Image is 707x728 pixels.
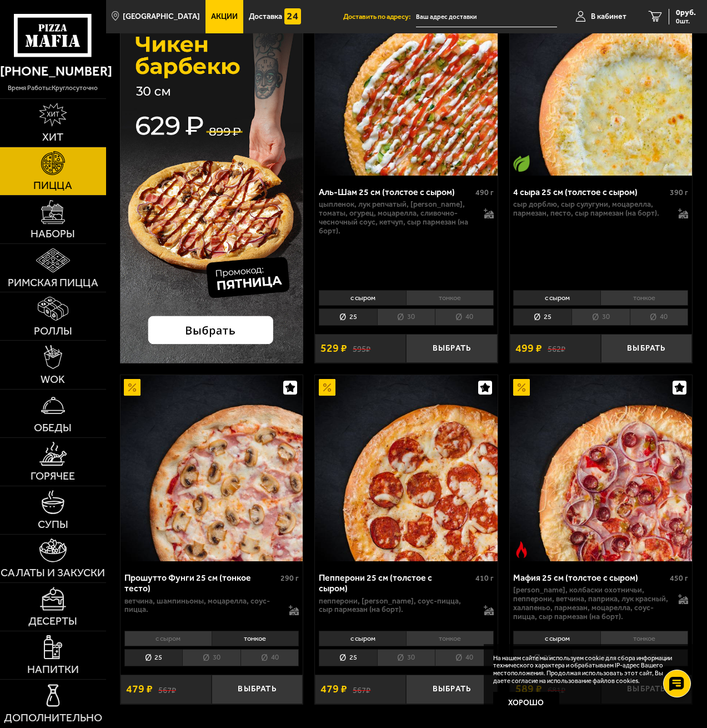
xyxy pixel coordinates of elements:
img: Акционный [124,379,141,396]
div: Прошутто Фунги 25 см (тонкое тесто) [124,572,278,594]
li: 40 [240,649,299,666]
li: 30 [182,649,240,666]
li: 25 [319,308,377,326]
span: 390 г [670,188,688,197]
span: Доставить по адресу: [343,13,416,21]
span: WOK [41,374,65,385]
button: Хорошо [493,692,559,714]
span: 479 ₽ [320,684,347,695]
s: 562 ₽ [548,343,565,353]
span: 529 ₽ [320,343,347,354]
div: Аль-Шам 25 см (толстое с сыром) [319,187,473,197]
img: Вегетарианское блюдо [513,155,530,172]
li: тонкое [600,631,688,646]
span: 450 г [670,574,688,583]
span: 0 руб. [676,9,696,17]
li: с сыром [513,290,600,306]
li: 40 [630,308,689,326]
span: Дополнительно [4,712,102,724]
img: Острое блюдо [513,541,530,558]
span: Салаты и закуски [1,567,105,579]
li: 25 [513,308,571,326]
s: 567 ₽ [353,684,370,694]
span: Акции [211,13,238,21]
span: 499 ₽ [515,343,542,354]
span: Десерты [28,616,77,627]
img: Акционный [319,379,335,396]
span: Обеды [34,422,72,433]
button: Выбрать [406,675,497,704]
span: 490 г [475,188,494,197]
li: с сыром [319,290,406,306]
li: тонкое [406,631,494,646]
li: 25 [124,649,183,666]
span: Римская пицца [8,277,98,288]
img: Прошутто Фунги 25 см (тонкое тесто) [121,375,303,561]
li: с сыром [319,631,406,646]
div: Пепперони 25 см (толстое с сыром) [319,572,473,594]
img: 15daf4d41897b9f0e9f617042186c801.svg [284,8,301,25]
span: В кабинет [591,13,626,21]
span: Наборы [31,228,75,240]
div: Мафия 25 см (толстое с сыром) [513,572,667,583]
span: Супы [38,519,68,530]
li: 40 [435,308,494,326]
p: На нашем сайте мы используем cookie для сбора информации технического характера и обрабатываем IP... [493,655,680,685]
span: Роллы [34,326,72,337]
button: Выбрать [406,334,497,363]
a: АкционныйПрошутто Фунги 25 см (тонкое тесто) [121,375,303,561]
span: 479 ₽ [126,684,153,695]
button: Выбрать [212,675,303,704]
p: [PERSON_NAME], колбаски охотничьи, пепперони, ветчина, паприка, лук красный, халапеньо, пармезан,... [513,586,670,621]
a: АкционныйОстрое блюдоМафия 25 см (толстое с сыром) [510,375,693,561]
img: Пепперони 25 см (толстое с сыром) [315,375,498,561]
span: 0 шт. [676,18,696,24]
button: Выбрать [601,334,692,363]
p: пепперони, [PERSON_NAME], соус-пицца, сыр пармезан (на борт). [319,597,476,615]
span: Пицца [33,180,72,191]
span: Горячее [31,471,75,482]
li: 40 [435,649,494,666]
a: АкционныйПепперони 25 см (толстое с сыром) [315,375,498,561]
s: 567 ₽ [158,684,176,694]
span: Доставка [249,13,282,21]
p: ветчина, шампиньоны, моцарелла, соус-пицца. [124,597,282,615]
li: 30 [377,308,435,326]
li: 30 [571,308,630,326]
span: [GEOGRAPHIC_DATA] [123,13,200,21]
p: цыпленок, лук репчатый, [PERSON_NAME], томаты, огурец, моцарелла, сливочно-чесночный соус, кетчуп... [319,200,476,236]
span: 290 г [280,574,299,583]
li: 30 [377,649,435,666]
li: с сыром [124,631,212,646]
p: сыр дорблю, сыр сулугуни, моцарелла, пармезан, песто, сыр пармезан (на борт). [513,200,670,218]
li: тонкое [600,290,688,306]
span: 410 г [475,574,494,583]
li: 25 [319,649,377,666]
li: тонкое [406,290,494,306]
div: 4 сыра 25 см (толстое с сыром) [513,187,667,197]
img: Акционный [513,379,530,396]
li: тонкое [212,631,299,646]
li: с сыром [513,631,600,646]
img: Мафия 25 см (толстое с сыром) [510,375,693,561]
span: Хит [42,132,63,143]
input: Ваш адрес доставки [416,7,558,27]
s: 595 ₽ [353,343,370,353]
span: Напитки [27,664,79,675]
